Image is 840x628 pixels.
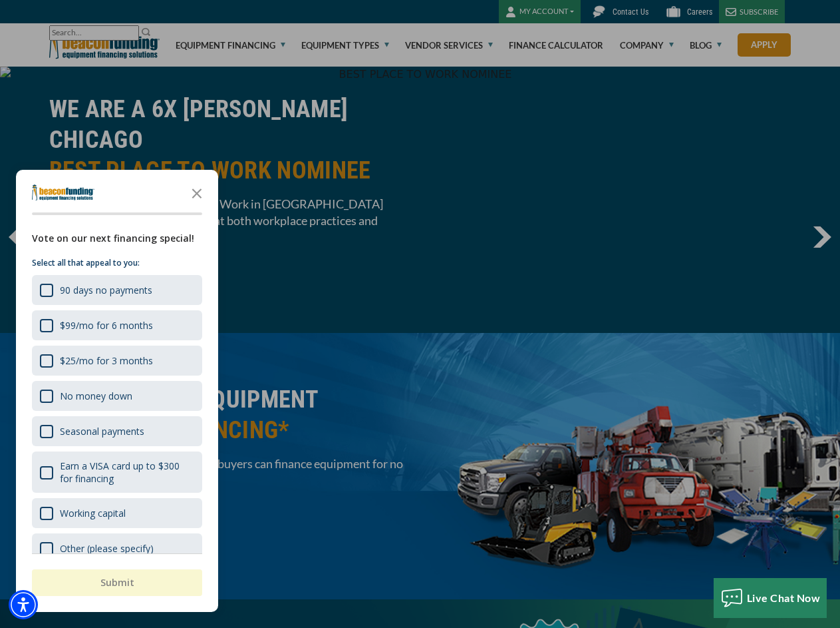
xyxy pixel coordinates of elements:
[60,542,154,555] div: Other (please specify)
[9,590,38,619] div: Accessibility Menu
[32,416,202,446] div: Seasonal payments
[32,452,202,493] div: Earn a VISA card up to $300 for financing
[32,498,202,528] div: Working capital
[32,256,202,270] p: Select all that appeal to you:
[32,346,202,376] div: $25/mo for 3 months
[184,179,210,206] button: Close the survey
[747,591,821,604] span: Live Chat Now
[32,231,202,246] div: Vote on our next financing special!
[32,569,202,596] button: Submit
[714,578,827,618] button: Live Chat Now
[32,184,94,200] img: Company logo
[32,275,202,305] div: 90 days no payments
[60,425,144,438] div: Seasonal payments
[32,310,202,340] div: $99/mo for 6 months
[60,284,152,296] div: 90 days no payments
[60,507,126,519] div: Working capital
[60,390,132,402] div: No money down
[60,354,153,367] div: $25/mo for 3 months
[60,319,153,332] div: $99/mo for 6 months
[60,460,194,485] div: Earn a VISA card up to $300 for financing
[32,381,202,411] div: No money down
[32,533,202,563] div: Other (please specify)
[16,170,218,612] div: Survey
